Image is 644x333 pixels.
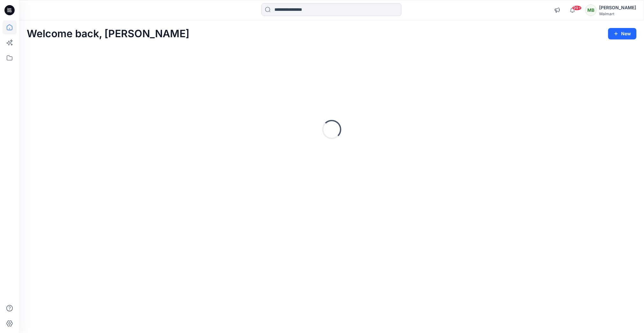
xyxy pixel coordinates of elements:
h2: Welcome back, [PERSON_NAME] [27,28,189,40]
button: New [608,28,636,39]
div: Walmart [599,11,636,16]
div: [PERSON_NAME] [599,4,636,11]
div: MB [585,4,597,16]
span: 99+ [572,5,582,10]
